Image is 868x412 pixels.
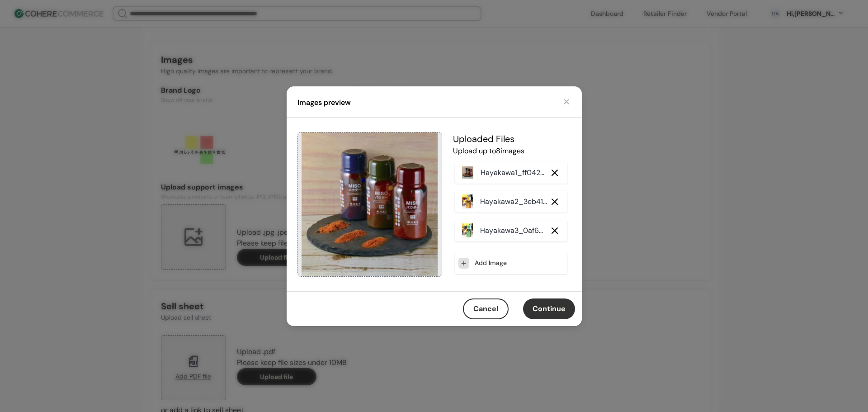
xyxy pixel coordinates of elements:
[480,225,547,236] p: Hayakawa3_0af653_.png
[297,97,351,108] h4: Images preview
[463,298,509,319] button: Cancel
[480,196,547,207] p: Hayakawa2_3eb41e_.png
[453,146,569,156] p: Upload up to 8 image s
[481,167,547,178] p: Hayakawa1_ff0424_.png
[453,132,569,146] h5: Uploaded File s
[475,258,507,268] a: Add Image
[523,298,575,319] button: Continue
